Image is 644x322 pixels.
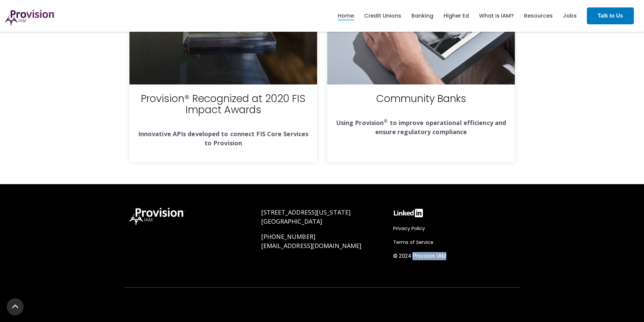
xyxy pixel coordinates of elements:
[524,10,553,22] a: Resources
[393,208,424,218] img: linkedin
[444,10,469,22] a: Higher Ed
[393,224,515,264] div: Navigation Menu
[336,119,506,136] strong: Using Provision to improve operational efficiency and ensure regulatory compliance
[393,253,446,259] span: © 2024 Provision IAM
[338,10,354,22] a: Home
[333,5,582,27] nav: menu
[138,93,309,126] h3: Provision® Recognized at 2020 FIS Impact Awards
[261,208,351,225] a: [STREET_ADDRESS][US_STATE][GEOGRAPHIC_DATA]
[393,225,425,232] span: Privacy Policy
[129,208,185,225] img: ProvisionIAM-Logo-White@3x
[261,208,351,216] span: [STREET_ADDRESS][US_STATE]
[393,239,433,246] span: Terms of Service
[411,10,433,22] a: Banking
[384,118,388,124] sup: ®
[336,93,506,115] h3: Community Banks
[261,232,315,241] a: [PHONE_NUMBER]
[587,7,634,24] a: Talk to Us
[598,13,623,19] strong: Talk to Us
[364,10,401,22] a: Credit Unions
[138,130,308,147] strong: Innovative APIs developed to connect FIS Core Services to Provision
[5,10,56,25] img: ProvisionIAM-Logo-Purple
[563,10,577,22] a: Jobs
[393,238,437,246] a: Terms of Service
[393,224,428,232] a: Privacy Policy
[261,217,323,225] span: [GEOGRAPHIC_DATA]
[261,242,362,250] a: [EMAIL_ADDRESS][DOMAIN_NAME]
[479,10,514,22] a: What is IAM?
